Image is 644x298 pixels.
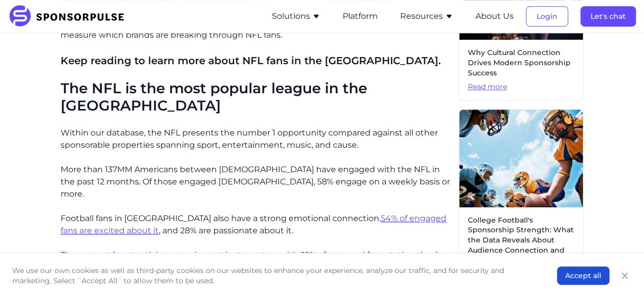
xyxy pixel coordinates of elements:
[459,110,583,207] img: Getty Images courtesy of Unsplash
[61,127,451,151] p: Within our database, the NFL presents the number 1 opportunity compared against all other sponsor...
[475,12,514,21] a: About Us
[467,82,575,92] span: Read more
[61,213,446,235] a: 54% of engaged fans are excited about it
[475,10,514,22] button: About Us
[400,10,453,22] button: Resources
[467,48,575,78] span: Why Cultural Connection Drives Modern Sponsorship Success
[8,5,132,28] img: SponsorPulse
[459,109,583,288] a: College Football's Sponsorship Strength: What the Data Reveals About Audience Connection and Bran...
[593,249,644,298] iframe: Chat Widget
[467,215,575,265] span: College Football's Sponsorship Strength: What the Data Reveals About Audience Connection and Bran...
[580,12,636,21] a: Let's chat
[526,12,568,21] a: Login
[526,6,568,26] button: Login
[61,212,451,237] p: Football fans in [GEOGRAPHIC_DATA] also have a strong emotional connection. , and 28% are passion...
[12,265,537,286] p: We use our own cookies as well as third-party cookies on our websites to enhance your experience,...
[343,12,378,21] a: Platform
[343,10,378,22] button: Platform
[580,6,636,26] button: Let's chat
[61,249,451,286] p: The property’s potential sponsor impact is strong too, with 22% of engaged fans stating they’re m...
[272,10,320,22] button: Solutions
[61,80,451,114] h2: The NFL is the most popular league in the [GEOGRAPHIC_DATA]
[61,164,451,200] p: More than 137MM Americans between [DEMOGRAPHIC_DATA] have engaged with the NFL in the past 12 mon...
[61,55,441,67] span: Keep reading to learn more about NFL fans in the [GEOGRAPHIC_DATA].
[557,266,609,285] button: Accept all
